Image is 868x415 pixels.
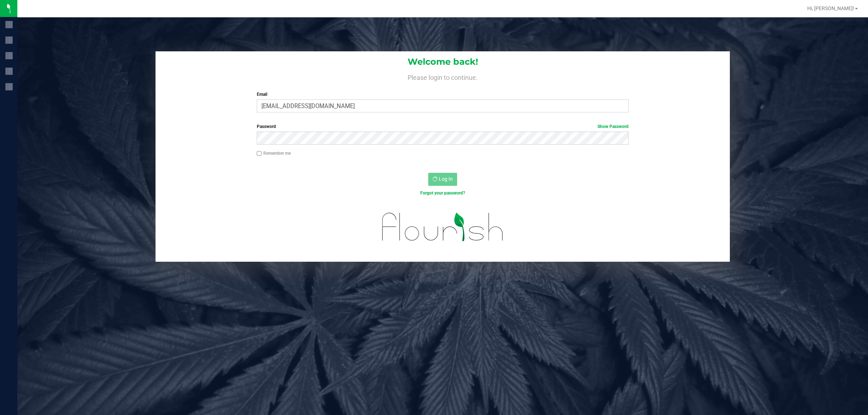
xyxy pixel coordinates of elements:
[257,91,629,98] label: Email
[257,150,291,157] label: Remember me
[257,151,262,156] input: Remember me
[371,204,515,250] img: flourish_logo.svg
[420,191,465,196] a: Forgot your password?
[156,72,730,81] h4: Please login to continue.
[597,124,629,129] a: Show Password
[156,57,730,67] h1: Welcome back!
[257,124,276,129] span: Password
[439,176,453,182] span: Log In
[428,173,457,186] button: Log In
[807,5,854,11] span: Hi, [PERSON_NAME]!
